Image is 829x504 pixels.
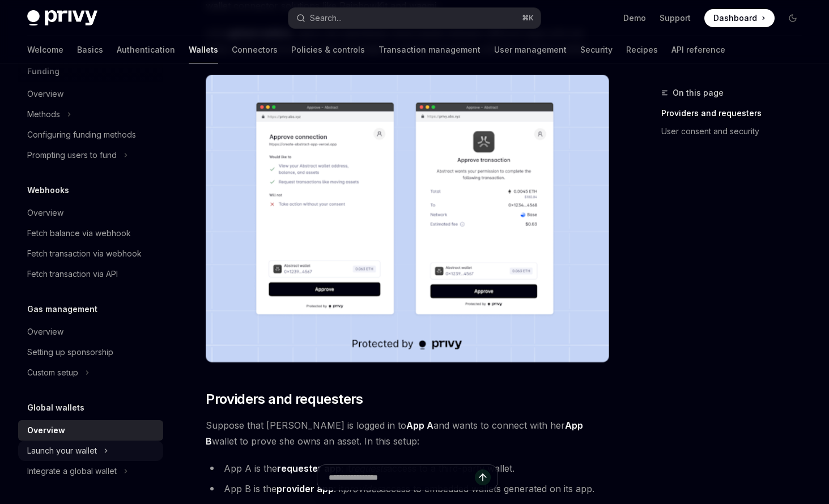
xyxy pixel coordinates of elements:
a: Overview [18,203,163,223]
strong: App A [406,420,433,431]
div: Setting up sponsorship [27,345,113,359]
h5: Webhooks [27,183,69,197]
a: Demo [623,12,646,24]
div: Overview [27,87,63,101]
span: Dashboard [713,12,757,24]
button: Send message [475,469,491,485]
div: Search... [310,11,342,25]
img: images/Crossapp.png [206,75,609,363]
a: Dashboard [704,9,775,27]
span: ⌘ K [522,14,534,23]
div: Fetch balance via webhook [27,227,131,240]
a: Basics [77,36,103,63]
a: Support [660,12,691,24]
a: Policies & controls [291,36,365,63]
a: Configuring funding methods [18,125,163,145]
a: Connectors [232,36,278,63]
button: Toggle dark mode [784,9,802,27]
div: Overview [27,206,63,220]
a: User consent and security [661,122,811,140]
div: Launch your wallet [27,444,97,458]
div: Overview [27,424,65,437]
a: API reference [671,36,725,63]
a: Wallets [189,36,218,63]
div: Integrate a global wallet [27,464,117,478]
a: Setting up sponsorship [18,342,163,362]
strong: App B [206,420,583,447]
a: Overview [18,84,163,104]
a: User management [494,36,567,63]
span: Suppose that [PERSON_NAME] is logged in to and wants to connect with her wallet to prove she owns... [206,417,609,449]
div: Custom setup [27,366,78,379]
a: Overview [18,322,163,342]
div: Prompting users to fund [27,148,117,162]
span: On this page [673,86,724,100]
a: Fetch transaction via API [18,264,163,284]
a: Transaction management [379,36,481,63]
div: Methods [27,108,60,121]
h5: Gas management [27,302,97,316]
img: dark logo [27,10,97,26]
button: Search...⌘K [288,8,541,28]
a: Welcome [27,36,63,63]
div: Fetch transaction via API [27,267,118,281]
a: Security [580,36,613,63]
a: Recipes [626,36,658,63]
span: Providers and requesters [206,390,363,408]
a: Providers and requesters [661,104,811,122]
h5: Global wallets [27,401,84,415]
a: Authentication [117,36,175,63]
a: Fetch balance via webhook [18,223,163,244]
a: Fetch transaction via webhook [18,244,163,264]
div: Fetch transaction via webhook [27,247,142,260]
a: Overview [18,420,163,441]
li: App A is the : it access to a third-party wallet. [206,460,609,476]
div: Overview [27,325,63,339]
div: Configuring funding methods [27,128,136,142]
